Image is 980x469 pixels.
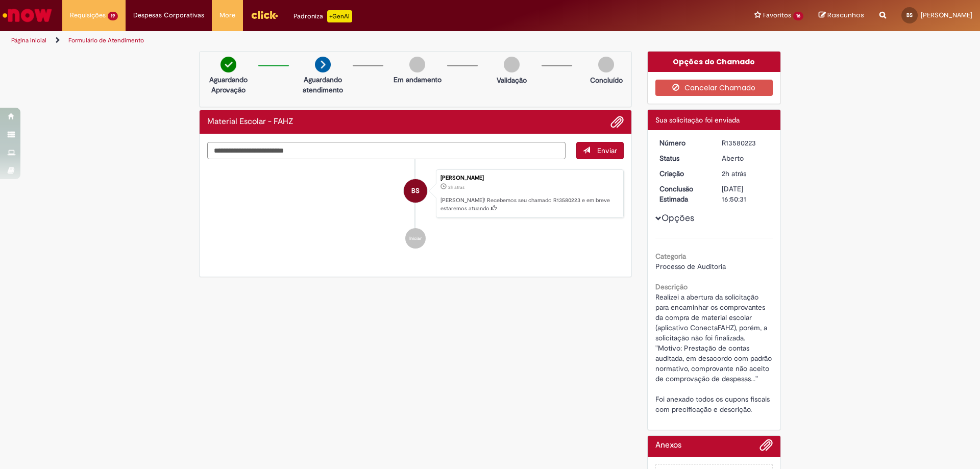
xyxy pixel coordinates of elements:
p: Em andamento [394,75,442,85]
span: Despesas Corporativas [133,10,204,20]
div: R13580223 [722,138,769,148]
div: Opções do Chamado [648,52,781,72]
a: Rascunhos [819,11,864,20]
span: Processo de Auditoria [655,262,726,271]
dt: Conclusão Estimada [652,184,715,204]
a: Página inicial [11,36,46,44]
span: Enviar [597,146,617,155]
span: 19 [108,12,118,20]
button: Adicionar anexos [610,115,624,129]
img: img-circle-grey.png [504,57,520,72]
b: Descrição [655,282,688,291]
span: 2h atrás [448,184,464,190]
ul: Trilhas de página [8,31,646,50]
h2: Material Escolar - FAHZ Histórico de tíquete [207,117,293,127]
img: ServiceNow [1,5,54,26]
p: Aguardando Aprovação [204,75,253,95]
span: [PERSON_NAME] [921,11,972,19]
span: Sua solicitação foi enviada [655,115,740,125]
span: Realizei a abertura da solicitação para encaminhar os comprovantes da compra de material escolar ... [655,292,774,414]
dt: Status [652,153,715,163]
span: BS [906,12,913,18]
p: Validação [497,75,527,85]
img: img-circle-grey.png [409,57,425,72]
li: Beatriz Napoleao Santana [207,169,624,218]
ul: Histórico de tíquete [207,159,624,259]
span: Rascunhos [827,10,864,20]
p: Aguardando atendimento [298,75,348,95]
button: Cancelar Chamado [655,80,773,96]
textarea: Digite sua mensagem aqui... [207,142,566,159]
div: Beatriz Napoleao Santana [404,179,427,203]
img: check-circle-green.png [220,57,236,72]
div: 30/09/2025 09:50:27 [722,168,769,179]
div: Padroniza [293,10,352,22]
p: Concluído [590,75,623,85]
div: Aberto [722,153,769,163]
h2: Anexos [655,441,681,450]
p: +GenAi [327,10,352,22]
img: img-circle-grey.png [598,57,614,72]
time: 30/09/2025 09:50:27 [448,184,464,190]
button: Enviar [576,142,624,159]
dt: Criação [652,168,715,179]
button: Adicionar anexos [759,438,773,457]
dt: Número [652,138,715,148]
b: Categoria [655,252,686,261]
a: Formulário de Atendimento [68,36,144,44]
span: Favoritos [763,10,791,20]
span: 16 [793,12,803,20]
span: More [219,10,235,20]
span: 2h atrás [722,169,746,178]
time: 30/09/2025 09:50:27 [722,169,746,178]
img: arrow-next.png [315,57,331,72]
div: [DATE] 16:50:31 [722,184,769,204]
p: [PERSON_NAME]! Recebemos seu chamado R13580223 e em breve estaremos atuando. [440,196,618,212]
img: click_logo_yellow_360x200.png [251,7,278,22]
div: [PERSON_NAME] [440,175,618,181]
span: BS [411,179,420,203]
span: Requisições [70,10,106,20]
